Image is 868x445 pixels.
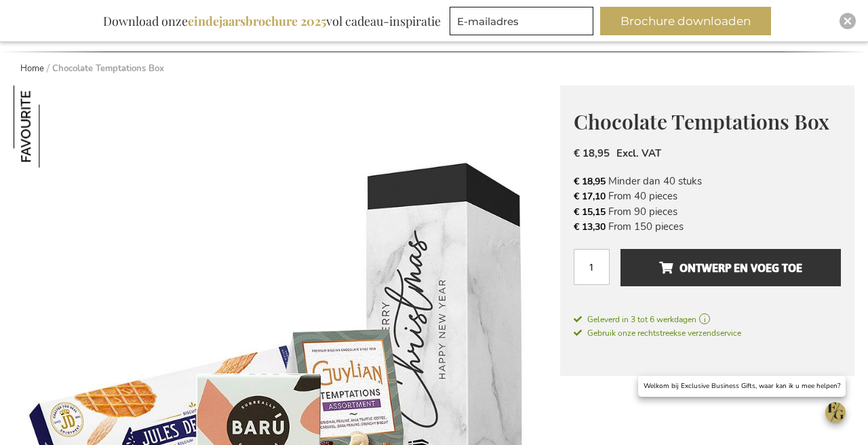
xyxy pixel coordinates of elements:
[574,147,610,160] span: € 18,95
[616,147,661,160] span: Excl. VAT
[574,204,841,219] li: From 90 pieces
[14,85,96,168] img: Chocolate Temptations Box
[574,219,841,234] li: From 150 pieces
[659,257,802,279] span: Ontwerp en voeg toe
[574,108,829,135] span: Chocolate Temptations Box
[574,190,606,203] span: € 17,10
[20,62,44,75] a: Home
[450,7,597,39] form: marketing offers and promotions
[574,249,610,285] input: Aantal
[840,13,856,29] div: Close
[574,328,741,338] span: Gebruik onze rechtstreekse verzendservice
[97,7,447,35] div: Download onze vol cadeau-inspiratie
[574,189,841,204] li: From 40 pieces
[600,7,771,35] button: Brochure downloaden
[620,249,841,286] button: Ontwerp en voeg toe
[574,175,606,188] span: € 18,95
[574,206,606,218] span: € 15,15
[574,313,841,326] a: Geleverd in 3 tot 6 werkdagen
[574,220,606,233] span: € 13,30
[844,17,852,25] img: Close
[574,326,741,339] a: Gebruik onze rechtstreekse verzendservice
[52,62,164,75] strong: Chocolate Temptations Box
[574,174,841,189] li: Minder dan 40 stuks
[450,7,593,35] input: E-mailadres
[188,13,326,29] b: eindejaarsbrochure 2025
